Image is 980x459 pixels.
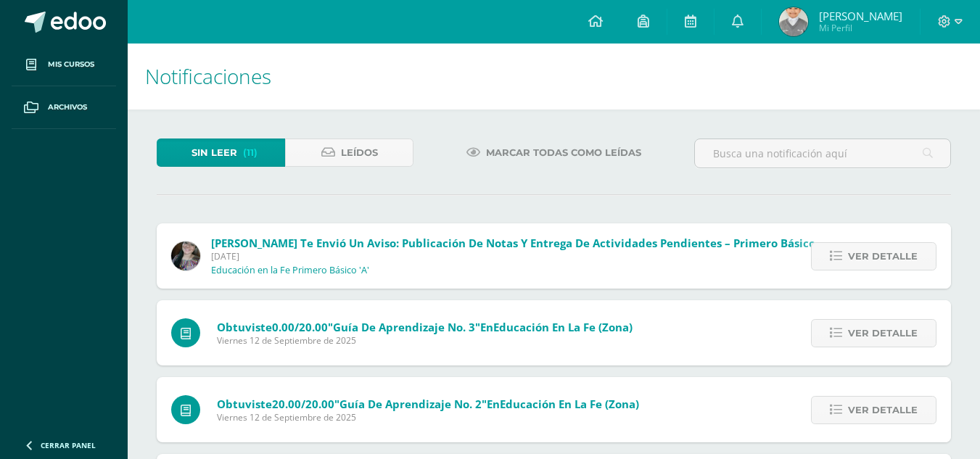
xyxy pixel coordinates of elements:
[192,139,237,166] span: Sin leer
[779,7,808,36] img: c7b207d7e2256d095ef6bd27d7dcf1d6.png
[695,139,950,168] input: Busca una notificación aquí
[157,138,285,167] a: Sin leer(11)
[848,320,918,347] span: Ver detalle
[217,320,633,334] span: Obtuviste en
[145,62,271,90] span: Notificaciones
[171,241,200,270] img: 8322e32a4062cfa8b237c59eedf4f548.png
[41,440,96,450] span: Cerrar panel
[448,138,659,167] a: Marcar todas como leídas
[848,397,918,423] span: Ver detalle
[500,397,639,411] span: Educación en la Fe (Zona)
[334,397,487,411] span: "Guía de Aprendizaje No. 2"
[48,59,94,70] span: Mis cursos
[848,243,918,270] span: Ver detalle
[243,139,258,166] span: (11)
[217,397,639,411] span: Obtuviste en
[211,265,369,276] p: Educación en la Fe Primero Básico 'A'
[819,9,902,23] span: [PERSON_NAME]
[211,236,815,250] span: [PERSON_NAME] te envió un aviso: Publicación de notas y entrega de actividades pendientes – Prime...
[12,86,116,129] a: Archivos
[285,138,413,167] a: Leídos
[48,102,87,113] span: Archivos
[819,22,902,34] span: Mi Perfil
[328,320,480,334] span: "Guía de Aprendizaje No. 3"
[12,44,116,86] a: Mis cursos
[217,411,639,423] span: Viernes 12 de Septiembre de 2025
[272,320,328,334] span: 0.00/20.00
[217,334,633,347] span: Viernes 12 de Septiembre de 2025
[486,139,641,166] span: Marcar todas como leídas
[272,397,334,411] span: 20.00/20.00
[211,250,815,262] span: [DATE]
[341,139,378,166] span: Leídos
[493,320,633,334] span: Educación en la Fe (Zona)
